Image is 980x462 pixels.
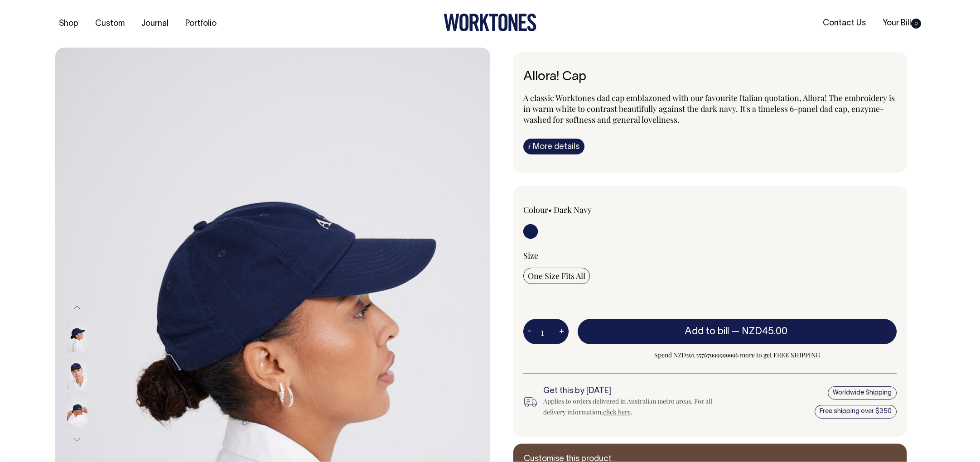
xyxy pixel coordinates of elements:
img: dark-navy [67,395,87,427]
span: — [731,327,790,336]
h6: Allora! Cap [523,70,897,84]
span: NZD45.00 [742,327,787,336]
h6: Get this by [DATE] [543,387,727,396]
span: 0 [911,19,921,29]
button: - [523,322,536,341]
img: dark-navy [67,321,87,352]
button: + [555,322,569,341]
img: dark-navy [67,358,87,390]
button: Next [70,429,84,450]
a: Shop [55,16,82,31]
label: Dark Navy [554,204,592,215]
p: A classic Worktones dad cap emblazoned with our favourite Italian quotation, Allora! The embroide... [523,92,897,125]
div: Size [523,250,897,261]
a: Portfolio [182,16,220,31]
span: i [528,141,531,151]
a: click here [603,408,631,416]
a: Journal [138,16,172,31]
span: One Size Fits All [528,270,585,281]
div: Colour [523,204,673,215]
span: Spend NZD391.35767999999996 more to get FREE SHIPPING [578,350,897,361]
button: Add to bill —NZD45.00 [578,319,897,344]
input: One Size Fits All [523,268,590,284]
a: Your Bill0 [879,16,925,31]
a: iMore details [523,139,584,154]
div: Applies to orders delivered in Australian metro areas. For all delivery information, . [543,396,727,418]
a: Contact Us [819,16,869,31]
span: • [548,204,552,215]
a: Custom [92,16,128,31]
button: Previous [70,298,84,318]
span: Add to bill [685,327,729,336]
